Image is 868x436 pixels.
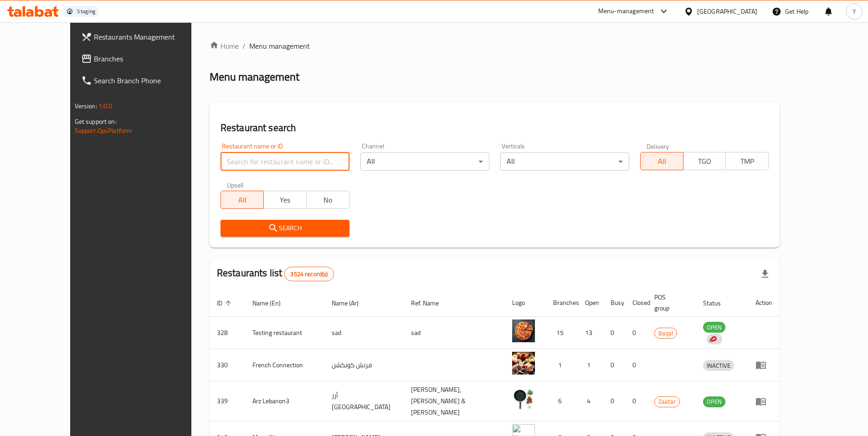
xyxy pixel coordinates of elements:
[306,191,349,209] button: No
[98,100,113,112] span: 1.0.0
[77,8,95,15] div: Staging
[647,143,669,149] label: Delivery
[411,298,451,309] span: Ref. Name
[755,360,772,370] div: Menu
[245,349,324,381] td: French Connection
[94,75,208,86] span: Search Branch Phone
[578,349,603,381] td: 1
[500,152,629,171] div: All
[210,41,239,51] a: Home
[332,298,370,309] span: Name (Ar)
[210,381,245,421] td: 339
[221,191,264,209] button: All
[245,381,324,421] td: Arz Lebanon3
[245,317,324,349] td: Testing restaurant
[546,289,578,317] th: Branches
[725,152,769,170] button: TMP
[75,125,133,137] a: Support.OpsPlatform
[284,267,334,281] div: Total records count
[703,360,734,371] span: INACTIVE
[210,41,780,51] nav: breadcrumb
[360,152,489,171] div: All
[644,155,680,168] span: All
[703,396,725,407] div: OPEN
[603,317,625,349] td: 0
[729,155,765,168] span: TMP
[655,328,677,339] span: Baqal
[221,220,349,237] button: Search
[285,270,333,279] span: 3524 record(s)
[654,292,685,314] span: POS group
[625,317,647,349] td: 0
[228,223,342,234] span: Search
[94,53,208,64] span: Branches
[225,193,260,207] span: All
[709,335,717,343] img: delivery hero logo
[221,152,349,171] input: Search for restaurant name or ID..
[227,182,244,188] label: Upsell
[404,317,504,349] td: sad
[603,289,625,317] th: Busy
[748,289,780,317] th: Action
[755,396,772,407] div: Menu
[853,6,856,16] span: Y
[267,193,303,207] span: Yes
[263,191,307,209] button: Yes
[512,319,535,342] img: Testing restaurant
[74,26,215,48] a: Restaurants Management
[687,155,723,168] span: TGO
[217,298,234,309] span: ID
[242,41,246,51] li: /
[625,289,647,317] th: Closed
[74,70,215,91] a: Search Branch Phone
[754,263,776,285] div: Export file
[703,298,733,309] span: Status
[512,352,535,375] img: French Connection
[603,349,625,381] td: 0
[324,317,404,349] td: sad
[625,349,647,381] td: 0
[74,48,215,70] a: Branches
[252,298,293,309] span: Name (En)
[324,349,404,381] td: فرنش كونكشن
[697,6,757,16] div: [GEOGRAPHIC_DATA]
[546,317,578,349] td: 15
[505,289,546,317] th: Logo
[625,381,647,421] td: 0
[512,388,535,411] img: Arz Lebanon3
[217,266,334,281] h2: Restaurants list
[546,349,578,381] td: 1
[210,317,245,349] td: 328
[578,317,603,349] td: 13
[249,41,310,51] span: Menu management
[578,381,603,421] td: 4
[655,396,679,407] span: Zaatar
[707,334,722,345] div: Indicates that the vendor menu management has been moved to DH Catalog service
[310,193,346,207] span: No
[703,322,725,333] span: OPEN
[703,396,725,407] span: OPEN
[603,381,625,421] td: 0
[598,6,654,17] div: Menu-management
[94,31,208,42] span: Restaurants Management
[578,289,603,317] th: Open
[546,381,578,421] td: 6
[683,152,726,170] button: TGO
[75,100,97,112] span: Version:
[75,116,117,127] span: Get support on:
[404,381,504,421] td: [PERSON_NAME],[PERSON_NAME] & [PERSON_NAME]
[210,70,299,84] h2: Menu management
[324,381,404,421] td: أرز [GEOGRAPHIC_DATA]
[640,152,683,170] button: All
[210,349,245,381] td: 330
[221,121,769,135] h2: Restaurant search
